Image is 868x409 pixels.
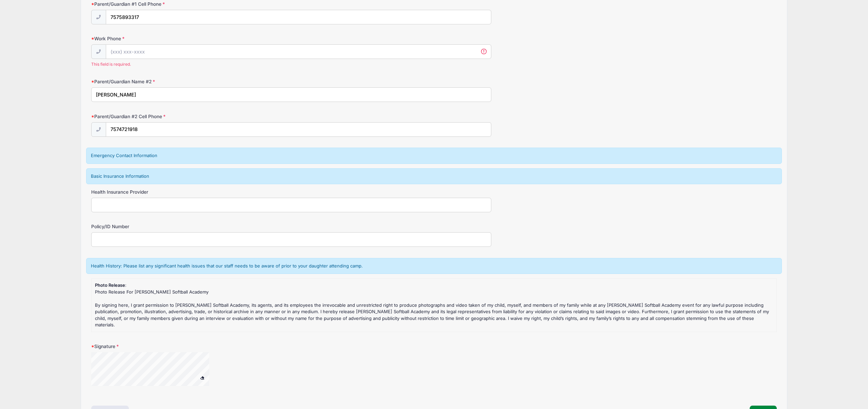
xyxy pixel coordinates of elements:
[95,282,773,328] div: :
[91,189,320,195] label: Health Insurance Provider
[91,35,320,42] label: Work Phone
[106,44,491,59] input: (xxx) xxx-xxxx
[86,258,782,274] div: Health History: Please list any significant health issues that our staff needs to be aware of pri...
[91,223,320,230] label: Policy/ID Number
[91,1,320,7] label: Parent/Guardian #1 Cell Phone
[91,343,320,350] label: Signature
[106,10,491,24] input: (xxx) xxx-xxxx
[95,289,773,328] div: Photo Release For [PERSON_NAME] Softball Academy By signing here, I grant permission to [PERSON_N...
[86,148,782,164] div: Emergency Contact Information
[95,282,125,288] strong: Photo Release
[86,168,782,185] div: Basic Insurance Information
[91,78,320,85] label: Parent/Guardian Name #2
[91,113,320,120] label: Parent/Guardian #2 Cell Phone
[106,122,491,137] input: (xxx) xxx-xxxx
[91,61,491,67] span: This field is required.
